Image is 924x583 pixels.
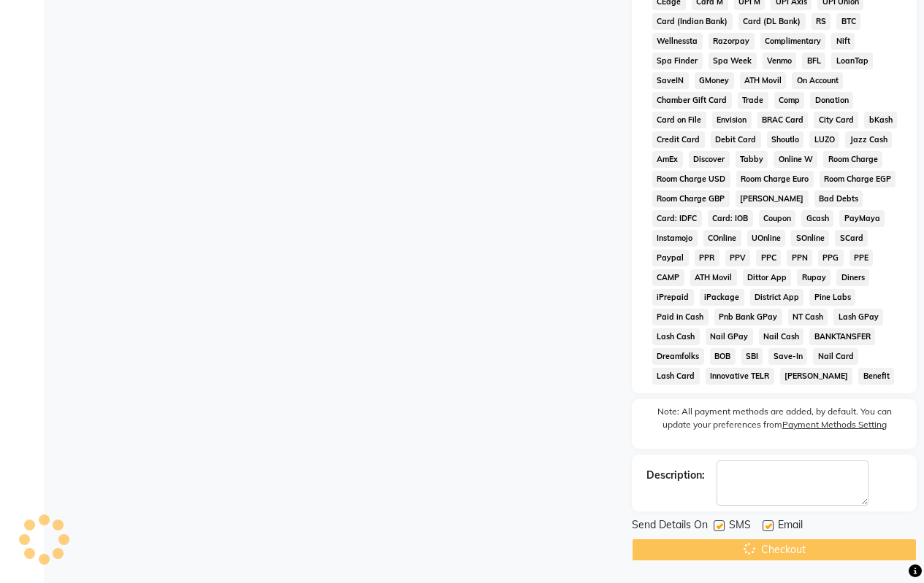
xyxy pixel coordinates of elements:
[768,348,807,365] span: Save-In
[706,328,753,345] span: Nail GPay
[810,92,853,109] span: Donation
[836,269,869,286] span: Diners
[725,250,751,266] span: PPV
[814,112,858,128] span: City Card
[652,112,706,128] span: Card on File
[797,269,831,286] span: Rupay
[708,210,753,227] span: Card: IOB
[801,210,833,227] span: Gcash
[831,53,873,69] span: LoanTap
[652,348,704,365] span: Dreamfolks
[814,190,863,207] span: Bad Debts
[849,250,874,266] span: PPE
[787,250,812,266] span: PPN
[652,151,683,168] span: AmEx
[712,112,752,128] span: Envision
[759,328,804,345] span: Nail Cash
[833,309,883,325] span: Lash GPay
[778,517,803,536] span: Email
[652,53,703,69] span: Spa Finder
[820,171,896,188] span: Room Charge EGP
[695,250,719,266] span: PPR
[738,13,806,30] span: Card (DL Bank)
[652,269,684,286] span: CAMP
[736,171,814,188] span: Room Charge Euro
[760,33,826,50] span: Complimentary
[809,289,855,306] span: Pine Labs
[845,131,892,148] span: Jazz Cash
[788,309,828,325] span: NT Cash
[632,517,708,536] span: Send Details On
[652,131,705,148] span: Credit Card
[652,171,730,188] span: Room Charge USD
[652,250,689,266] span: Paypal
[858,368,894,385] span: Benefit
[652,210,702,227] span: Card: IDFC
[743,269,792,286] span: Dittor App
[706,368,774,385] span: Innovative TELR
[738,92,768,109] span: Trade
[759,210,796,227] span: Coupon
[835,230,868,247] span: SCard
[791,230,829,247] span: SOnline
[736,151,768,168] span: Tabby
[714,309,782,325] span: Pnb Bank GPay
[813,348,858,365] span: Nail Card
[750,289,804,306] span: District App
[741,348,763,365] span: SBI
[690,269,737,286] span: ATH Movil
[700,289,744,306] span: iPackage
[792,72,843,89] span: On Account
[652,33,703,50] span: Wellnessta
[818,250,844,266] span: PPG
[782,418,887,431] label: Payment Methods Setting
[646,405,902,437] label: Note: All payment methods are added, by default. You can update your preferences from
[774,151,817,168] span: Online W
[747,230,786,247] span: UOnline
[652,289,694,306] span: iPrepaid
[646,468,705,483] div: Description:
[689,151,730,168] span: Discover
[729,517,751,536] span: SMS
[652,368,700,385] span: Lash Card
[757,112,809,128] span: BRAC Card
[823,151,882,168] span: Room Charge
[839,210,885,227] span: PayMaya
[709,53,757,69] span: Spa Week
[780,368,853,385] span: [PERSON_NAME]
[652,13,733,30] span: Card (Indian Bank)
[812,13,831,30] span: RS
[703,230,741,247] span: COnline
[695,72,734,89] span: GMoney
[802,53,825,69] span: BFL
[652,309,709,325] span: Paid in Cash
[736,190,809,207] span: [PERSON_NAME]
[711,131,761,148] span: Debit Card
[836,13,860,30] span: BTC
[809,328,875,345] span: BANKTANSFER
[652,92,732,109] span: Chamber Gift Card
[831,33,855,50] span: Nift
[774,92,805,109] span: Comp
[864,112,897,128] span: bKash
[709,33,755,50] span: Razorpay
[756,250,781,266] span: PPC
[652,190,730,207] span: Room Charge GBP
[740,72,787,89] span: ATH Movil
[652,328,700,345] span: Lash Cash
[767,131,804,148] span: Shoutlo
[809,131,839,148] span: LUZO
[763,53,797,69] span: Venmo
[652,72,689,89] span: SaveIN
[652,230,698,247] span: Instamojo
[710,348,736,365] span: BOB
